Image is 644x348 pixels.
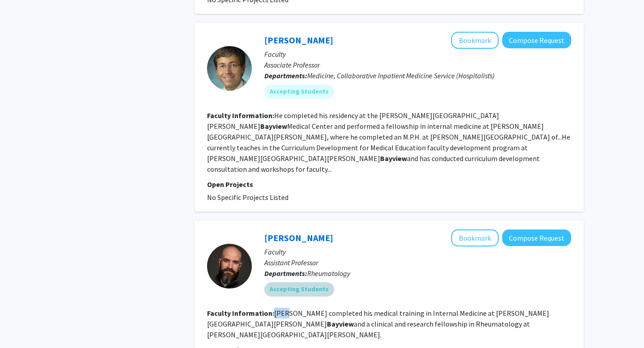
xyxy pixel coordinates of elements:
fg-read-more: [PERSON_NAME] completed his medical training in Internal Medicine at [PERSON_NAME][GEOGRAPHIC_DAT... [207,309,549,339]
b: Bayview [260,122,287,131]
fg-read-more: He completed his residency at the [PERSON_NAME][GEOGRAPHIC_DATA][PERSON_NAME] Medical Center and ... [207,111,570,174]
iframe: Chat [7,308,38,341]
p: Associate Professor [264,59,571,70]
b: Departments: [264,269,307,278]
b: Departments: [264,71,307,80]
b: Faculty Information: [207,309,274,318]
span: Medicine, Collaborative Inpatient Medicine Service (Hospitalists) [307,71,495,80]
b: Faculty Information: [207,111,274,120]
span: Rheumatology [307,269,350,278]
p: Assistant Professor [264,257,571,268]
b: Bayview [380,154,407,163]
button: Compose Request to Sean Tackett [502,32,571,48]
b: Bayview [327,319,354,328]
a: [PERSON_NAME] [264,232,333,243]
button: Compose Request to Andrea Fava [502,229,571,246]
a: [PERSON_NAME] [264,34,333,46]
span: No Specific Projects Listed [207,193,288,202]
mat-chip: Accepting Students [264,282,334,297]
button: Add Sean Tackett to Bookmarks [451,32,499,49]
p: Open Projects [207,179,571,190]
p: Faculty [264,49,571,59]
button: Add Andrea Fava to Bookmarks [451,229,499,246]
mat-chip: Accepting Students [264,85,334,99]
p: Faculty [264,246,571,257]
